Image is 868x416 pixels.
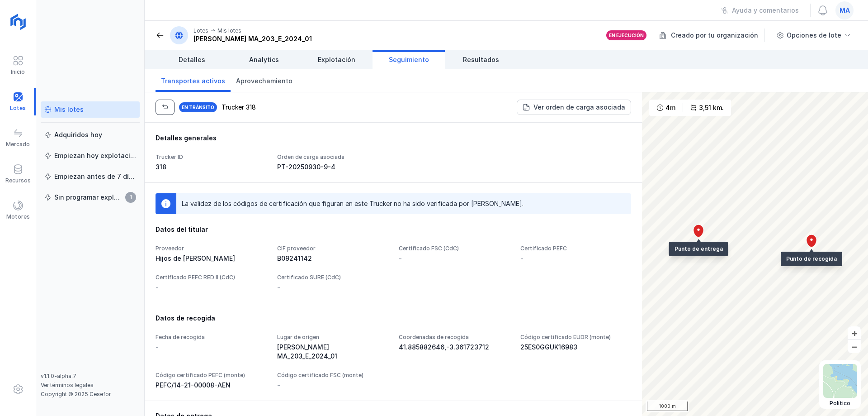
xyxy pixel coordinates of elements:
[7,10,29,33] img: logoRight.svg
[125,192,136,203] span: 1
[156,153,266,161] div: Trucker ID
[231,69,298,92] a: Aprovechamiento
[823,364,857,398] img: political.webp
[156,69,231,92] a: Transportes activos
[399,343,509,352] div: 41.885882646,-3.361723712
[277,381,280,390] div: -
[659,29,766,42] div: Creado por tu organización
[41,373,140,380] div: v1.1.0-alpha.7
[277,274,388,281] div: Certificado SURE (CdC)
[156,334,266,341] div: Fecha de recogida
[236,77,292,86] span: Aprovechamiento
[156,274,266,281] div: Certificado PEFC RED II (CdC)
[277,245,388,252] div: CIF proveedor
[156,163,266,172] div: 318
[609,32,644,38] div: En ejecución
[156,225,631,234] div: Datos del titular
[399,254,509,263] div: -
[54,172,136,181] div: Empiezan antes de 7 días
[277,283,388,292] div: -
[665,103,675,112] div: 4m
[520,334,631,341] div: Código certificado EUDR (monte)
[277,343,388,361] div: [PERSON_NAME] MA_203_E_2024_01
[715,3,805,18] button: Ayuda y comentarios
[373,50,445,69] a: Seguimiento
[318,55,355,64] span: Explotación
[300,50,373,69] a: Explotación
[156,343,266,352] div: -
[445,50,517,69] a: Resultados
[11,68,25,76] div: Inicio
[193,34,312,43] div: [PERSON_NAME] MA_203_E_2024_01
[389,55,429,64] span: Seguimiento
[399,245,509,252] div: Certificado FSC (CdC)
[848,326,861,339] button: +
[277,254,388,263] div: B09241142
[182,199,524,208] div: La validez de los códigos de certificación que figuran en este Trucker no ha sido verificada por ...
[399,334,509,341] div: Coordenadas de recogida
[156,254,266,263] div: Hijos de [PERSON_NAME]
[732,6,799,15] div: Ayuda y comentarios
[277,153,388,161] div: Orden de carga asociada
[41,148,140,164] a: Empiezan hoy explotación
[156,50,228,69] a: Detalles
[41,168,140,185] a: Empiezan antes de 7 días
[5,177,31,184] div: Recursos
[156,134,631,143] div: Detalles generales
[848,340,861,353] button: –
[41,101,140,118] a: Mis lotes
[533,103,625,112] div: Ver orden de carga asociada
[54,105,84,114] div: Mis lotes
[178,101,218,113] div: En tránsito
[463,55,499,64] span: Resultados
[520,245,631,252] div: Certificado PEFC
[156,245,266,252] div: Proveedor
[54,130,102,139] div: Adquiridos hoy
[277,163,388,172] div: PT-20250930-9-4
[193,27,208,34] div: Lotes
[517,100,631,115] button: Ver orden de carga asociada
[156,314,631,323] div: Datos de recogida
[54,193,123,202] div: Sin programar explotación
[41,189,140,206] a: Sin programar explotación1
[787,31,841,40] div: Opciones de lote
[277,372,388,379] div: Código certificado FSC (monte)
[520,254,631,263] div: -
[228,50,300,69] a: Analytics
[823,400,857,407] div: Político
[156,283,266,292] div: -
[222,103,256,112] div: Trucker 318
[41,127,140,143] a: Adquiridos hoy
[179,55,205,64] span: Detalles
[699,103,724,112] div: 3,51 km.
[156,372,266,379] div: Código certificado PEFC (monte)
[217,27,241,34] div: Mis lotes
[156,381,266,390] div: PEFC/14-21-00008-AEN
[161,77,225,86] span: Transportes activos
[6,141,30,148] div: Mercado
[54,151,136,160] div: Empiezan hoy explotación
[6,213,30,220] div: Motores
[249,55,279,64] span: Analytics
[520,343,631,352] div: 25ES0GGUK16983
[277,334,388,341] div: Lugar de origen
[41,382,94,388] a: Ver términos legales
[840,6,850,15] span: ma
[41,391,140,398] div: Copyright © 2025 Cesefor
